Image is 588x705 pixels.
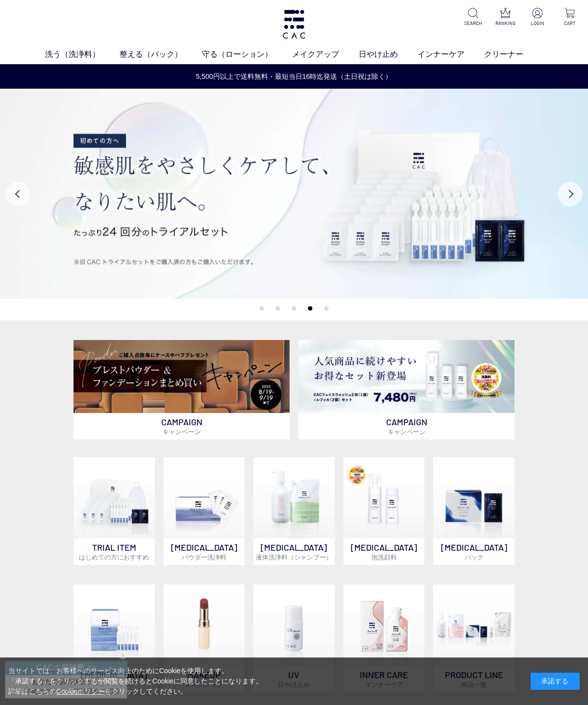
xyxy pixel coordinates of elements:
span: キャンペーン [163,428,201,436]
img: インナーケア [343,584,425,666]
button: 1 of 5 [260,306,264,311]
a: 5,500円以上で送料無料・最短当日16時迄発送（土日祝は除く） [0,72,588,82]
button: 5 of 5 [324,306,329,311]
button: Previous [6,182,30,206]
div: 承諾する [531,673,580,690]
img: 泡洗顔料 [343,457,425,538]
a: 洗う（洗浄料） [45,49,120,60]
a: 泡洗顔料 [MEDICAL_DATA]泡洗顔料 [343,457,425,565]
p: [MEDICAL_DATA] [253,538,335,565]
img: フェイスウォッシュ＋レフィル2個セット [298,340,514,413]
a: LOGIN [527,8,548,27]
p: TRIAL ITEM [73,538,155,565]
img: トライアルセット [73,457,155,538]
a: ベースメイクキャンペーン ベースメイクキャンペーン CAMPAIGNキャンペーン [73,340,290,440]
img: logo [281,10,307,39]
a: 日やけ止め [359,49,417,60]
button: 3 of 5 [292,306,296,311]
p: [MEDICAL_DATA] [343,538,425,565]
a: [MEDICAL_DATA]パック [433,457,514,565]
span: パック [465,553,484,561]
button: 2 of 5 [276,306,280,311]
span: キャンペーン [388,428,426,436]
button: Next [558,182,582,206]
button: 4 of 5 [308,306,313,311]
p: CART [560,20,580,27]
div: 当サイトでは、お客様へのサービス向上のためにCookieを使用します。 「承諾する」をクリックするか閲覧を続けるとCookieに同意したことになります。 詳細はこちらの をクリックしてください。 [8,666,263,697]
span: パウダー洗浄料 [182,553,226,561]
a: 守る（ローション） [202,49,292,60]
a: [MEDICAL_DATA]ローション [73,584,155,692]
a: フェイスウォッシュ＋レフィル2個セット フェイスウォッシュ＋レフィル2個セット CAMPAIGNキャンペーン [298,340,514,440]
img: ベースメイクキャンペーン [73,340,290,413]
p: [MEDICAL_DATA] [433,538,514,565]
a: インナーケア [417,49,484,60]
span: 泡洗顔料 [371,553,397,561]
p: CAMPAIGN [298,413,514,439]
a: RANKING [495,8,515,27]
a: SEARCH [463,8,483,27]
a: クリーナー [484,49,543,60]
a: [MEDICAL_DATA]パウダー洗浄料 [164,457,245,565]
a: インナーケア INNER CAREインナーケア [343,584,425,692]
a: UV日やけ止め [253,584,335,692]
p: LOGIN [527,20,548,27]
p: SEARCH [463,20,483,27]
a: 整える（パック） [120,49,202,60]
span: はじめての方におすすめ [79,553,149,561]
p: RANKING [495,20,515,27]
p: CAMPAIGN [73,413,290,439]
a: CART [560,8,580,27]
a: メイクアップ [292,49,359,60]
a: トライアルセット TRIAL ITEMはじめての方におすすめ [73,457,155,565]
p: [MEDICAL_DATA] [164,538,245,565]
a: MAKEUPメイクアップ [164,584,245,692]
a: [MEDICAL_DATA]液体洗浄料（シャンプー） [253,457,335,565]
a: PRODUCT LINE商品一覧 [433,584,514,692]
span: 液体洗浄料（シャンプー） [256,553,332,561]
